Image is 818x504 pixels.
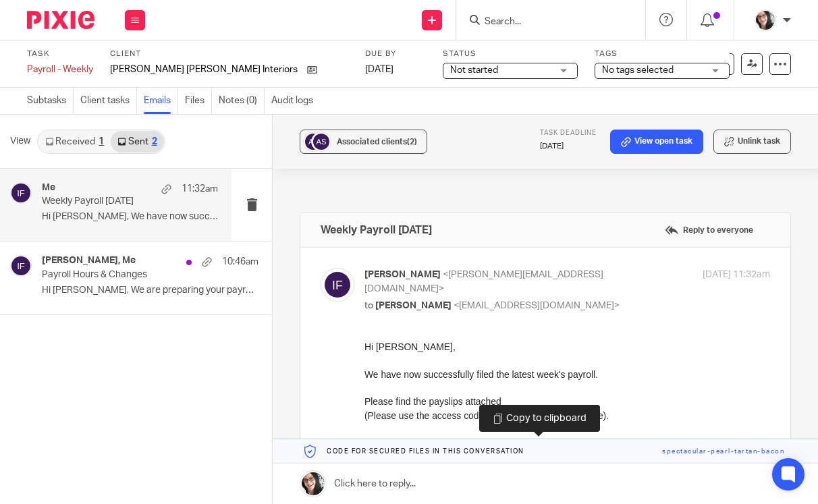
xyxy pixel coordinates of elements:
[407,138,417,146] span: (2)
[610,130,703,154] a: View open task
[703,268,770,282] p: [DATE] 11:32am
[454,301,620,310] span: <[EMAIL_ADDRESS][DOMAIN_NAME]>
[10,255,32,277] img: svg%3E
[303,132,323,152] img: svg%3E
[10,134,30,148] span: View
[42,211,218,223] p: Hi [PERSON_NAME], We have now successfully filed...
[713,130,791,154] button: Unlink task
[483,16,605,28] input: Search
[321,223,432,237] h4: Weekly Payroll [DATE]
[364,270,603,293] span: <[PERSON_NAME][EMAIL_ADDRESS][DOMAIN_NAME]>
[110,63,300,76] p: [PERSON_NAME] [PERSON_NAME] Interiors Limited
[365,49,426,59] label: Due by
[540,141,597,152] p: [DATE]
[365,65,393,74] span: [DATE]
[595,49,730,59] label: Tags
[311,132,331,152] img: svg%3E
[42,285,258,296] p: Hi [PERSON_NAME], We are preparing your payroll...
[337,138,417,146] span: Associated clients
[219,88,265,114] a: Notes (0)
[364,301,373,310] span: to
[602,65,674,75] span: No tags selected
[10,182,32,204] img: svg%3E
[27,11,94,29] img: Pixie
[540,130,597,136] span: Task deadline
[111,131,163,152] a: Sent2
[755,9,776,31] img: me%20(1).jpg
[271,88,320,114] a: Audit logs
[364,270,441,279] span: [PERSON_NAME]
[99,137,104,146] div: 1
[27,63,93,76] div: Payroll - Weekly
[80,88,137,114] a: Client tasks
[27,88,74,114] a: Subtasks
[42,255,136,267] h4: [PERSON_NAME], Me
[42,196,183,207] p: Weekly Payroll [DATE]
[450,65,498,75] span: Not started
[27,49,93,59] label: Task
[42,269,215,281] p: Payroll Hours & Changes
[222,255,258,269] p: 10:46am
[375,301,452,310] span: [PERSON_NAME]
[182,182,218,196] p: 11:32am
[300,130,427,154] button: Associated clients(2)
[185,88,212,114] a: Files
[144,88,178,114] a: Emails
[661,220,757,240] label: Reply to everyone
[110,49,348,59] label: Client
[38,131,111,152] a: Received1
[152,137,157,146] div: 2
[321,268,354,302] img: svg%3E
[443,49,578,59] label: Status
[42,182,55,194] h4: Me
